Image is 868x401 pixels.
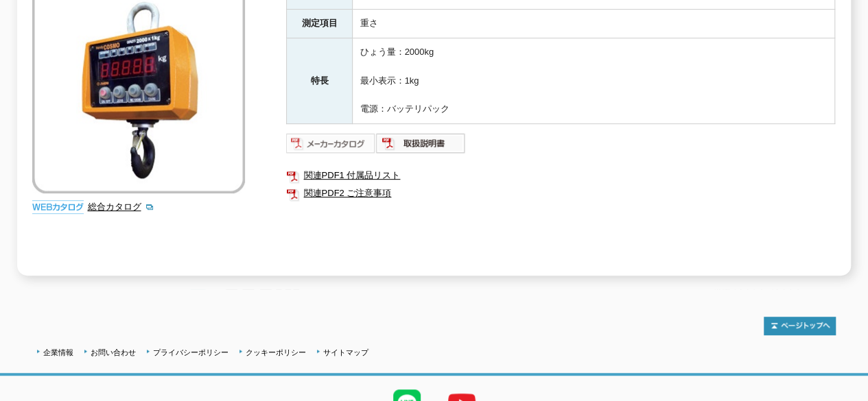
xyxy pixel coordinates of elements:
[353,38,835,124] td: ひょう量：2000kg 最小表示：1kg 電源：バッテリパック
[246,348,306,356] a: クッキーポリシー
[287,10,353,38] th: 測定項目
[91,348,136,356] a: お問い合わせ
[43,348,73,356] a: 企業情報
[286,184,835,202] a: 関連PDF2 ご注意事項
[87,202,154,212] a: 総合カタログ
[376,132,466,154] img: 取扱説明書
[286,132,376,154] img: メーカーカタログ
[32,200,84,214] img: webカタログ
[153,348,228,356] a: プライバシーポリシー
[287,38,353,124] th: 特長
[323,348,368,356] a: サイトマップ
[286,167,835,184] a: 関連PDF1 付属品リスト
[376,141,466,151] a: 取扱説明書
[286,141,376,151] a: メーカーカタログ
[353,10,835,38] td: 重さ
[764,317,836,335] img: トップページへ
